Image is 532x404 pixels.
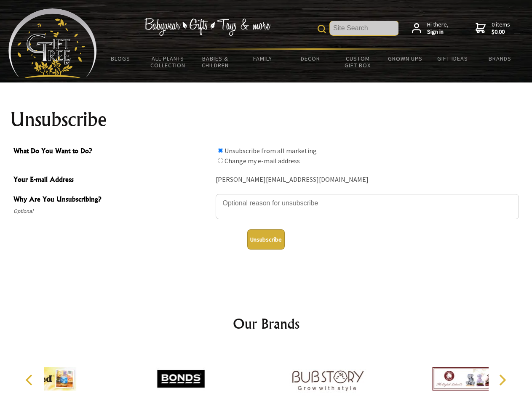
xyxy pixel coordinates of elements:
a: Decor [286,50,334,67]
a: Hi there,Sign in [412,21,449,36]
span: 0 items [492,21,510,36]
span: Why Are You Unsubscribing? [13,194,211,206]
img: Babyware - Gifts - Toys and more... [8,8,97,78]
span: What Do You Want to Do? [13,146,211,158]
input: What Do You Want to Do? [218,148,223,153]
input: Site Search [330,21,398,35]
a: All Plants Collection [144,50,192,74]
span: Your E-mail Address [13,174,211,186]
a: 0 items$0.00 [476,21,510,36]
textarea: Why Are You Unsubscribing? [216,194,519,219]
img: product search [318,25,326,33]
span: Hi there, [427,21,449,36]
input: What Do You Want to Do? [218,158,223,163]
a: BLOGS [97,50,144,67]
a: Babies & Children [192,50,239,74]
a: Family [239,50,287,67]
a: Gift Ideas [429,50,476,67]
label: Unsubscribe from all marketing [225,146,317,155]
button: Previous [21,371,40,389]
div: [PERSON_NAME][EMAIL_ADDRESS][DOMAIN_NAME] [216,173,519,186]
a: Grown Ups [381,50,429,67]
strong: Sign in [427,28,449,36]
label: Change my e-mail address [225,157,300,165]
a: Custom Gift Box [334,50,382,74]
h2: Our Brands [17,314,516,334]
span: Optional [13,206,211,216]
a: Brands [476,50,524,67]
button: Unsubscribe [247,229,285,250]
button: Next [493,371,511,389]
strong: $0.00 [492,28,510,36]
h1: Unsubscribe [10,109,522,130]
img: Babywear - Gifts - Toys & more [144,18,270,36]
